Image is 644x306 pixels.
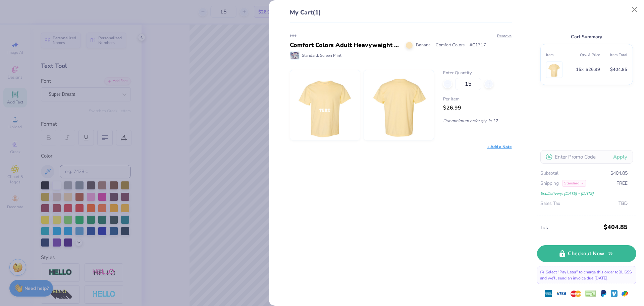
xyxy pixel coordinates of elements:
img: Paypal [600,290,607,297]
span: $404.85 [610,170,628,177]
a: Checkout Now [537,245,636,262]
div: Standard [562,180,586,187]
div: Est. Delivery: [DATE] - [DATE] [540,190,628,197]
th: Qty. & Price [573,50,600,60]
input: Enter Promo Code [540,150,633,164]
div: My Cart (1) [290,8,512,23]
span: Comfort Colors [436,42,465,49]
img: master-card [571,288,581,299]
span: Sales Tax [540,200,560,207]
span: 15 x [576,66,584,74]
img: Comfort Colors C1717 [296,70,354,140]
img: express [545,290,552,297]
span: Shipping [540,180,559,187]
img: cheque [585,290,596,297]
th: Item [546,50,573,60]
th: Item Total [600,50,627,60]
img: GPay [622,290,628,297]
img: Comfort Colors C1717 [370,70,428,140]
span: $404.85 [610,66,627,74]
img: Venmo [611,290,618,297]
button: Close [628,3,641,16]
div: + Add a Note [487,144,512,150]
span: $26.99 [586,66,600,74]
img: Comfort Colors C1717 [548,62,561,78]
span: Subtotal [540,170,558,177]
img: visa [556,288,567,299]
span: FREE [616,180,628,187]
span: Standard: Screen Print [302,52,341,58]
div: Cart Summary [540,33,633,41]
span: Per Item [443,96,512,103]
span: # C1717 [470,42,486,49]
div: Select “Pay Later” to charge this order to BLISSS , and we’ll send an invoice due [DATE]. [537,266,636,284]
label: Enter Quantity [443,70,512,77]
span: $26.99 [443,104,461,112]
img: Standard: Screen Print [290,52,299,59]
div: tttt [290,33,512,40]
button: Remove [497,33,512,39]
span: TBD [619,200,628,207]
span: $404.85 [604,221,628,233]
span: Banana [416,42,431,49]
p: Our minimum order qty. is 12. [443,118,512,124]
input: – – [455,78,481,90]
div: Comfort Colors Adult Heavyweight T-Shirt [290,41,401,50]
span: Total [540,224,602,231]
